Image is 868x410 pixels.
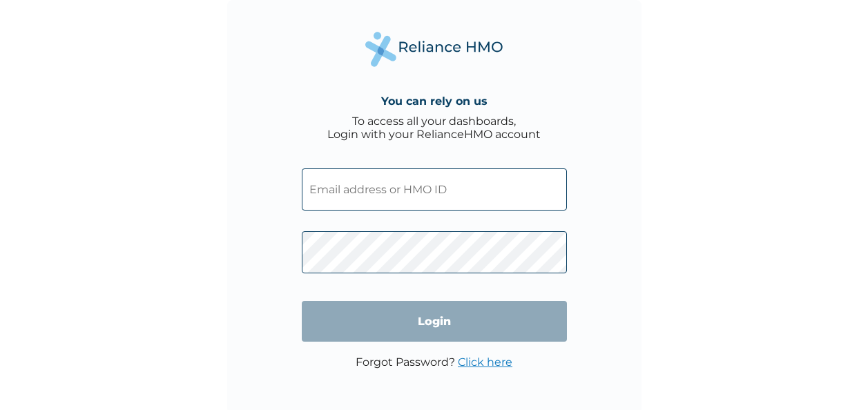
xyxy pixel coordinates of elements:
img: Reliance Health's Logo [365,32,503,67]
h4: You can rely on us [381,95,488,108]
a: Click here [458,355,512,369]
input: Email address or HMO ID [302,168,567,211]
div: To access all your dashboards, Login with your RelianceHMO account [327,115,541,141]
input: Login [302,301,567,342]
p: Forgot Password? [356,355,512,369]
